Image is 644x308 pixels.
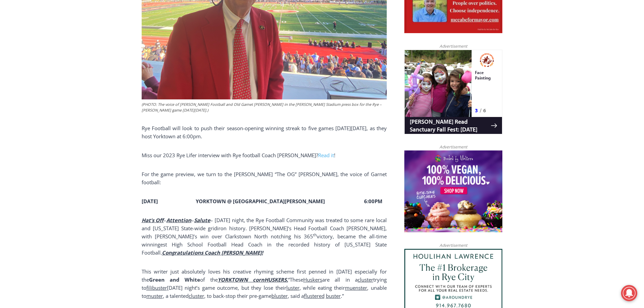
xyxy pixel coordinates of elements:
[142,267,387,300] p: This writer just absolutely loves his creative rhyming scheme first penned in [DATE] especially f...
[142,217,164,223] u: Hat’s Off
[166,217,191,223] u: Attention
[304,292,325,299] u: flustered
[177,67,313,82] span: Intern @ [DOMAIN_NAME]
[358,276,373,283] u: cluster
[189,292,204,299] u: cluster
[149,276,200,283] strong: Green and White
[71,20,94,55] div: Face Painting
[142,151,387,159] p: Miss our 2023 Rye Lifer interview with Rye football Coach [PERSON_NAME]? !
[271,292,288,299] u: bluster
[286,284,300,291] u: luster
[433,242,474,248] span: Advertisement
[142,170,387,186] p: For the game preview, we turn to the [PERSON_NAME] “The OG” [PERSON_NAME], the voice of Garnet fo...
[171,0,319,66] div: "We would have speakers with experience in local journalism speak to us about their experiences a...
[71,57,74,64] div: 3
[303,276,322,283] u: Huskers
[313,232,317,237] sup: th
[75,57,77,64] div: /
[142,124,387,140] p: Rye Football will look to push their season-opening winning streak to five games [DATE][DATE], as...
[433,43,474,49] span: Advertisement
[146,284,167,291] u: filibuster
[194,217,210,223] u: Salute
[0,67,98,84] a: [PERSON_NAME] Read Sanctuary Fall Fest: [DATE]
[146,292,163,299] u: muster
[345,284,367,291] u: muenster
[218,276,288,283] u: YORKTOWN cornHUSKERS.
[142,101,387,113] figcaption: (PHOTO: The voice of [PERSON_NAME] Football and Old Garnet [PERSON_NAME] in the [PERSON_NAME] Sta...
[142,198,382,205] strong: [DATE] YORKTOWN @ [GEOGRAPHIC_DATA][PERSON_NAME] 6:00PM
[163,66,328,84] a: Intern @ [DOMAIN_NAME]
[433,144,474,150] span: Advertisement
[404,150,502,232] img: Baked by Melissa
[326,292,341,299] u: buster
[5,68,87,84] h4: [PERSON_NAME] Read Sanctuary Fall Fest: [DATE]
[79,57,82,64] div: 6
[162,249,263,256] u: Congratulations Coach [PERSON_NAME]!
[142,216,387,257] p: – – – [DATE] night, the Rye Football Community was treated to some rare local and [US_STATE] Stat...
[318,152,334,159] a: Read it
